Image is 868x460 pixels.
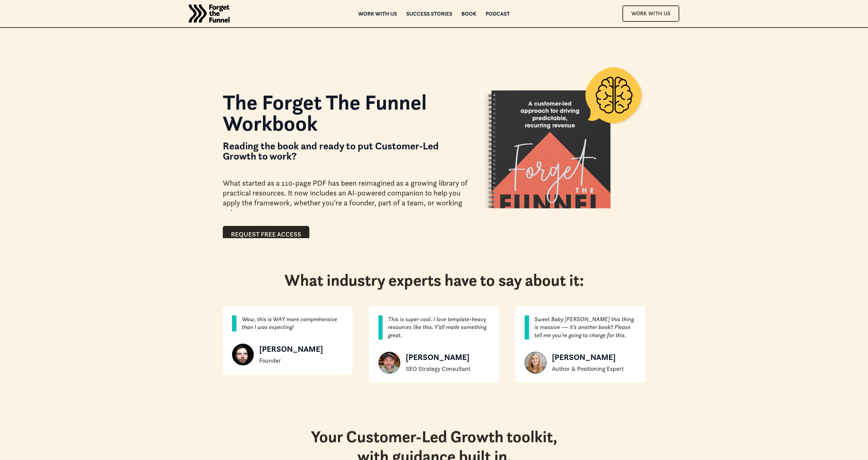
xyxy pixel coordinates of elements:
a: Podcast [486,11,510,16]
div: Founder [259,357,323,365]
h2: What industry experts have to say about it: [284,270,584,290]
em: Sweet Baby [PERSON_NAME] this thing is massive — it’s another book!! Please tell me you’re going ... [534,315,634,339]
div: SEO Strategy Consultant [406,365,470,373]
div: [PERSON_NAME] [259,344,323,355]
a: Success Stories [406,11,452,16]
div: What started as a 110-page PDF has been reimagined as a growing library of practical resources. I... [223,178,468,218]
strong: Reading the book and ready to put Customer-Led Growth to work? [223,139,439,162]
a: Book [462,11,477,16]
em: Wow, this is WAY more comprehensive than I was expecting! [242,315,337,331]
a: Work with us [358,11,397,16]
h1: The Forget The Funnel Workbook [223,92,468,134]
div: [PERSON_NAME] [552,352,624,363]
a: Work With Us [622,5,679,21]
div: Author & Positioning Expert [552,365,624,373]
em: This is super cool. I love template-heavy resources like this. Y’all made something great. [388,315,486,339]
div: [PERSON_NAME] [406,352,470,363]
a: Request Free Access [223,226,309,243]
